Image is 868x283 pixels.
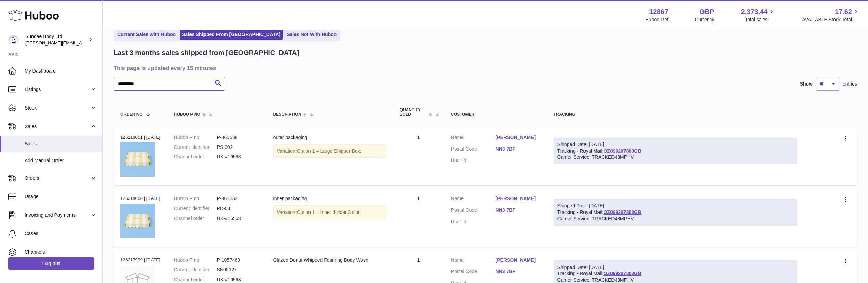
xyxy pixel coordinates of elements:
[843,81,857,87] span: entries
[603,148,641,154] a: OZ099207808GB
[496,257,540,263] a: [PERSON_NAME]
[120,195,160,202] div: 126218000 | [DATE]
[25,33,87,46] div: Sundae Body Ltd
[273,195,386,202] div: inner packaging
[174,257,217,263] dt: Huboo P no
[120,142,155,177] img: SundaeShipper_16a6fc00-6edf-4928-86da-7e3aaa1396b4.jpg
[217,154,260,160] dd: UK-#16568
[451,257,496,265] dt: Name
[496,134,540,141] a: [PERSON_NAME]
[695,16,714,23] div: Currency
[496,268,540,275] a: NN3 7BF
[400,108,427,117] span: Quantity Sold
[451,146,496,154] dt: Postal Code
[273,205,386,219] div: Variation:
[217,215,260,222] dd: UK-#16568
[496,195,540,202] a: [PERSON_NAME]
[25,193,97,200] span: Usage
[273,134,386,141] div: outer packaging
[174,112,200,117] span: Huboo P no
[174,134,217,141] dt: Huboo P no
[835,7,852,16] span: 17.62
[25,123,90,130] span: Sales
[217,267,260,273] dd: SN00127
[273,144,386,158] div: Variation:
[393,189,444,246] td: 1
[645,16,668,23] div: Huboo Ref
[217,276,260,283] dd: UK-#16568
[496,146,540,152] a: NN3 7BF
[273,257,386,263] div: Glazed Donut Whipped Foaming Body Wash
[554,138,797,165] div: Tracking - Royal Mail:
[297,209,361,215] span: Option 1 = Inner divider 3 slot;
[217,195,260,202] dd: P-865533
[174,205,217,212] dt: Current identifier
[174,267,217,273] dt: Current identifier
[649,7,668,16] strong: 12867
[120,257,160,263] div: 126217999 | [DATE]
[25,68,97,74] span: My Dashboard
[603,271,641,276] a: OZ099207808GB
[217,134,260,141] dd: P-865538
[25,212,90,218] span: Invoicing and Payments
[174,195,217,202] dt: Huboo P no
[25,40,137,46] span: [PERSON_NAME][EMAIL_ADDRESS][DOMAIN_NAME]
[284,29,339,40] a: Sales Not With Huboo
[451,157,496,164] dt: User Id
[557,264,793,271] div: Shipped Date: [DATE]
[741,7,776,23] a: 2,373.44 Total sales
[8,35,18,45] img: dianne@sundaebody.com
[120,134,160,140] div: 126218001 | [DATE]
[496,207,540,214] a: NN3 7BF
[451,134,496,142] dt: Name
[174,215,217,222] dt: Channel order
[217,144,260,151] dd: PS-002
[451,207,496,215] dt: Postal Code
[802,16,860,23] span: AVAILABLE Stock Total
[25,86,90,93] span: Listings
[120,112,143,117] span: Order No
[699,7,714,16] strong: GBP
[297,148,361,154] span: Option 1 = Large Shipper Box;
[273,112,301,117] span: Description
[25,175,90,181] span: Orders
[115,29,178,40] a: Current Sales with Huboo
[393,127,444,185] td: 1
[557,203,793,209] div: Shipped Date: [DATE]
[25,141,97,147] span: Sales
[745,16,775,23] span: Total sales
[217,257,260,263] dd: P-1057469
[114,48,299,57] h2: Last 3 months sales shipped from [GEOGRAPHIC_DATA]
[8,257,94,270] a: Log out
[451,112,540,117] div: Customer
[217,205,260,212] dd: PD-03
[114,64,855,72] h3: This page is updated every 15 minutes
[800,81,813,87] label: Show
[120,204,155,238] img: SundaeShipper.jpg
[25,157,97,164] span: Add Manual Order
[25,105,90,111] span: Stock
[174,276,217,283] dt: Channel order
[554,112,797,117] div: Tracking
[557,141,793,148] div: Shipped Date: [DATE]
[174,144,217,151] dt: Current identifier
[180,29,283,40] a: Sales Shipped From [GEOGRAPHIC_DATA]
[603,209,641,215] a: OZ099207808GB
[174,154,217,160] dt: Channel order
[741,7,768,16] span: 2,373.44
[25,249,97,255] span: Channels
[557,216,793,222] div: Carrier Service: TRACKED48MPHV
[554,199,797,226] div: Tracking - Royal Mail:
[451,268,496,276] dt: Postal Code
[451,219,496,225] dt: User Id
[451,195,496,204] dt: Name
[25,230,97,237] span: Cases
[802,7,860,23] a: 17.62 AVAILABLE Stock Total
[557,154,793,160] div: Carrier Service: TRACKED48MPHV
